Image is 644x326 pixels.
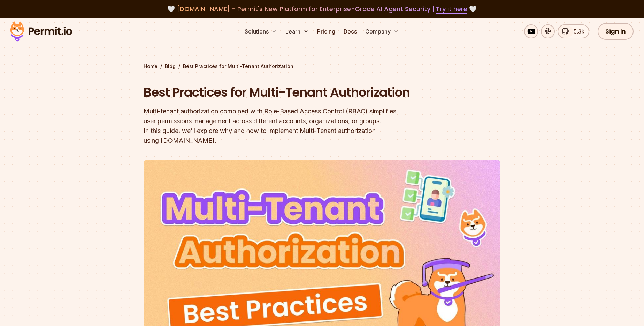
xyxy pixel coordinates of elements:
[598,23,634,40] a: Sign In
[314,24,338,38] a: Pricing
[341,24,360,38] a: Docs
[7,20,75,43] img: Permit logo
[144,63,500,70] div: / /
[144,106,411,146] div: Multi-tenant authorization combined with Role-Based Access Control (RBAC) simplifies user permiss...
[436,5,467,14] a: Try it here
[17,4,627,14] div: 🤍 🤍
[144,84,411,101] h1: Best Practices for Multi-Tenant Authorization
[177,5,467,13] span: [DOMAIN_NAME] - Permit's New Platform for Enterprise-Grade AI Agent Security |
[558,24,589,38] a: 5.3k
[242,24,280,38] button: Solutions
[569,27,584,36] span: 5.3k
[165,63,176,70] a: Blog
[362,24,402,38] button: Company
[144,63,158,70] a: Home
[283,24,312,38] button: Learn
